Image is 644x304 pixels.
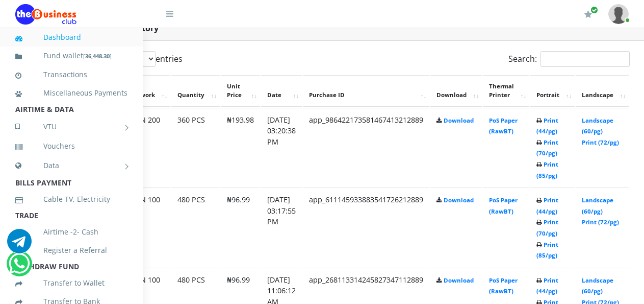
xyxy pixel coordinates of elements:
td: ₦193.98 [221,108,260,187]
a: Print (44/pg) [536,276,558,295]
a: Print (85/pg) [536,241,558,260]
a: Print (44/pg) [536,116,558,135]
a: Data [15,153,127,178]
td: [DATE] 03:20:38 PM [261,108,302,187]
a: VTU [15,114,127,139]
a: Print (72/pg) [582,138,619,146]
label: Search: [508,51,630,67]
td: app_986422173581467413212889 [303,108,429,187]
a: Vouchers [15,134,127,158]
a: PoS Paper (RawBT) [489,116,518,135]
i: Renew/Upgrade Subscription [584,10,592,18]
a: PoS Paper (RawBT) [489,196,518,215]
a: Chat for support [7,237,32,253]
a: Download [444,196,474,204]
a: Cable TV, Electricity [15,188,127,211]
td: MTN 100 [123,188,170,267]
a: Print (70/pg) [536,138,558,157]
a: Fund wallet[36,448.30] [15,44,127,68]
th: Purchase ID: activate to sort column ascending [303,75,429,107]
a: Print (70/pg) [536,218,558,237]
th: Date: activate to sort column ascending [261,75,302,107]
a: Transactions [15,63,127,86]
a: Miscellaneous Payments [15,81,127,105]
td: app_611145933883541726212889 [303,188,429,267]
b: 36,448.30 [85,52,110,60]
th: Quantity: activate to sort column ascending [171,75,220,107]
a: Chat for support [9,259,30,276]
a: Download [444,116,474,124]
td: ₦96.99 [221,188,260,267]
img: User [608,4,629,24]
th: Thermal Printer: activate to sort column ascending [483,75,529,107]
a: Download [444,276,474,284]
td: 480 PCS [171,188,220,267]
td: 360 PCS [171,108,220,187]
td: [DATE] 03:17:55 PM [261,188,302,267]
th: Portrait: activate to sort column ascending [530,75,575,107]
a: Landscape (60/pg) [582,276,613,295]
th: Download: activate to sort column ascending [430,75,482,107]
a: Airtime -2- Cash [15,220,127,244]
a: Transfer to Wallet [15,271,127,295]
a: Print (72/pg) [582,218,619,226]
span: Renew/Upgrade Subscription [590,6,598,14]
th: Landscape: activate to sort column ascending [576,75,629,107]
input: Search: [540,51,630,67]
a: Dashboard [15,26,127,49]
a: PoS Paper (RawBT) [489,276,518,295]
a: Register a Referral [15,239,127,262]
a: Landscape (60/pg) [582,116,613,135]
a: Print (44/pg) [536,196,558,215]
th: Network: activate to sort column ascending [123,75,170,107]
img: Logo [15,4,76,25]
th: Unit Price: activate to sort column ascending [221,75,260,107]
a: Print (85/pg) [536,160,558,179]
small: [ ] [83,52,112,60]
a: Landscape (60/pg) [582,196,613,215]
td: MTN 200 [123,108,170,187]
